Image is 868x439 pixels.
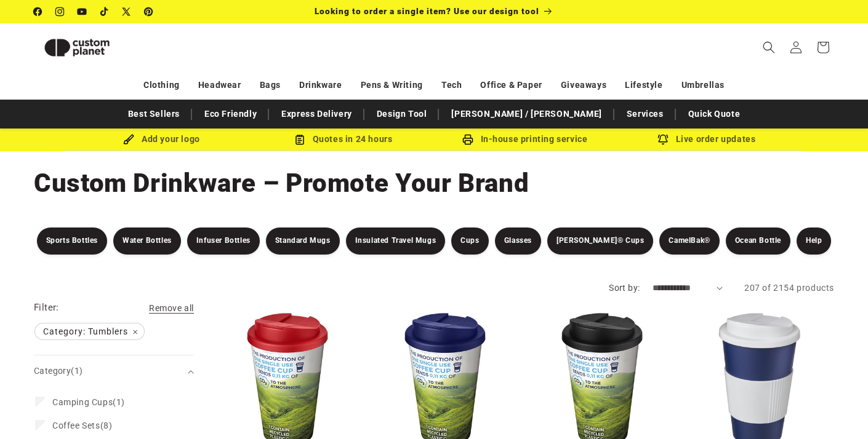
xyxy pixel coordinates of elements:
summary: Category (1 selected) [34,355,194,387]
a: Clothing [143,74,180,96]
span: (1) [71,366,82,376]
a: Express Delivery [275,103,358,125]
a: Glasses [495,227,541,255]
div: Quotes in 24 hours [252,132,434,147]
a: Best Sellers [122,103,186,125]
img: Order Updates Icon [294,134,305,145]
a: Eco Friendly [198,103,263,125]
span: Category: Tumblers [35,323,144,339]
a: Giveaways [561,74,606,96]
span: (1) [52,397,125,408]
a: Help [797,227,831,255]
a: Category: Tumblers [34,323,145,339]
a: Quick Quote [682,103,747,125]
a: Tech [441,74,462,96]
summary: Search [755,34,782,61]
span: Looking to order a single item? Use our design tool [315,6,539,16]
a: Infuser Bottles [187,227,260,255]
img: In-house printing [462,134,473,145]
img: Custom Planet [34,28,120,67]
a: Bags [260,74,281,96]
a: Drinkware [299,74,342,96]
img: Brush Icon [123,134,134,145]
h1: Custom Drinkware – Promote Your Brand [34,167,834,200]
span: (8) [52,420,112,431]
a: Sports Bottles [37,227,107,255]
span: Camping Cups [52,397,113,407]
a: Standard Mugs [266,227,340,255]
a: Services [621,103,670,125]
a: Lifestyle [625,74,662,96]
a: Office & Paper [480,74,542,96]
a: Pens & Writing [361,74,423,96]
a: Design Tool [371,103,433,125]
img: Order updates [657,134,669,145]
a: Remove all [149,301,194,316]
span: Remove all [149,303,194,313]
a: Headwear [198,74,241,96]
a: [PERSON_NAME]® Cups [547,227,653,255]
a: CamelBak® [659,227,719,255]
h2: Filter: [34,301,59,315]
nav: Drinkware Filters [9,227,859,255]
label: Sort by: [609,283,640,293]
a: Water Bottles [113,227,181,255]
a: [PERSON_NAME] / [PERSON_NAME] [445,103,608,125]
a: Insulated Travel Mugs [346,227,446,255]
span: Category [34,366,82,376]
div: Live order updates [616,132,797,147]
a: Umbrellas [681,74,725,96]
a: Custom Planet [30,23,162,71]
a: Cups [451,227,488,255]
span: Coffee Sets [52,421,100,430]
div: In-house printing service [434,132,616,147]
a: Ocean Bottle [726,227,790,255]
div: Add your logo [71,132,252,147]
span: 207 of 2154 products [744,283,834,293]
